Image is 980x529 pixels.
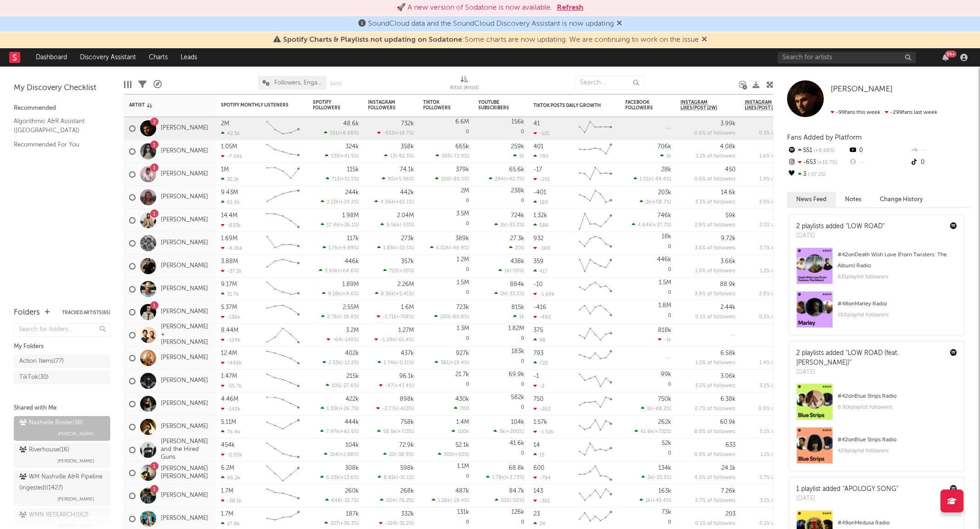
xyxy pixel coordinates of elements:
[838,434,957,445] div: # 42 on Blue Strips Radio
[816,160,837,165] span: +19.7 %
[789,291,964,335] a: #48onMarley Radio150playlist followers
[625,100,657,111] div: Facebook Followers
[509,167,524,173] div: 65.6k
[789,248,964,291] a: #42onDeath Wish Love (From Twisters: The Album) Radio631playlist followers
[504,269,510,274] span: 1k
[14,323,110,337] input: Search for folders...
[142,48,174,67] a: Charts
[510,236,524,242] div: 27.3k
[435,176,469,182] div: ( )
[332,177,340,182] span: 712
[666,154,671,159] span: 1k
[789,383,964,427] a: #42onBlue Strips Radio6.91kplaylist followers
[451,177,468,182] span: -80.5 %
[161,400,208,408] a: [PERSON_NAME]
[831,110,937,115] span: -299 fans last week
[442,154,450,159] span: 305
[221,130,240,136] div: 42.5k
[720,121,736,127] div: 3.99k
[760,269,800,274] span: 1.2 % of followers
[533,167,542,173] div: -17
[533,130,549,136] div: -125
[397,154,413,159] span: -92.3 %
[787,145,848,157] div: 551
[319,268,359,274] div: ( )
[262,186,304,209] svg: Chart title
[368,20,614,28] span: SoundCloud data and the SoundCloud Discovery Assistant is now updating
[161,377,208,385] a: [PERSON_NAME]
[695,223,736,228] span: 2.9 % of followers
[174,48,204,67] a: Leads
[838,391,957,402] div: # 42 on Blue Strips Radio
[347,236,359,242] div: 117k
[657,213,671,219] div: 746k
[221,213,238,219] div: 14.4M
[380,200,394,205] span: 4.06k
[806,172,826,177] span: -57.1 %
[625,232,671,254] div: 0
[694,131,736,136] span: 0.6 % of followers
[662,234,671,240] div: 18k
[221,190,238,196] div: 9.43M
[456,167,469,173] div: 379k
[533,190,546,196] div: -401
[384,153,414,159] div: ( )
[787,192,836,207] button: News Feed
[457,257,469,263] div: 1.2M
[450,71,479,98] div: Artist (Artist)
[575,76,644,90] input: Search...
[383,246,396,251] span: 1.83k
[161,285,208,293] a: [PERSON_NAME]
[374,199,414,205] div: ( )
[507,223,523,228] span: -33.3 %
[625,255,671,277] div: 0
[533,222,549,228] div: 586
[533,121,540,127] div: 41
[14,371,110,384] a: TikTok(30)
[19,472,102,494] div: WM Nashville A&R Pipeline (ingested) ( 1427 )
[720,259,736,264] div: 3.66k
[221,222,241,228] div: -833k
[274,80,322,86] span: Followers, Engagement, Likes
[659,280,671,286] div: 1.5M
[721,190,736,196] div: 14.6k
[457,280,469,286] div: 1.5M
[455,144,469,150] div: 665k
[221,121,229,127] div: 2M
[388,177,394,182] span: 95
[221,167,229,173] div: 1M
[646,200,651,205] span: 2k
[657,144,671,150] div: 706k
[495,177,504,182] span: 294
[342,213,359,219] div: 1.98M
[745,100,786,111] span: Instagram Likes/Post (1m)
[161,423,208,431] a: [PERSON_NAME]
[838,249,957,271] div: # 42 on Death Wish Love (From Twisters: The Album) Radio
[515,246,524,251] span: 200
[313,100,345,111] div: Spotify Followers
[161,515,208,523] a: [PERSON_NAME]
[519,154,524,159] span: 1k
[283,36,699,44] span: : Some charts are now updating. We are continuing to work on the issue
[910,145,971,157] div: --
[617,20,622,28] span: Dismiss
[345,259,359,264] div: 446k
[262,209,304,232] svg: Chart title
[625,278,671,300] div: 0
[478,186,524,208] div: 0
[221,268,242,274] div: -37.2k
[138,71,147,98] div: Filters
[346,144,359,150] div: 324k
[789,427,964,471] a: #42onBlue Strips Radio429playlist followers
[848,145,909,157] div: 0
[511,119,524,125] div: 156k
[221,199,240,205] div: 61.4k
[161,193,208,201] a: [PERSON_NAME]
[452,154,468,159] span: -72.9 %
[778,52,916,63] input: Search for artists
[511,213,524,219] div: 724k
[494,291,524,297] div: ( )
[262,255,304,278] svg: Chart title
[375,291,414,297] div: ( )
[725,167,736,173] div: 450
